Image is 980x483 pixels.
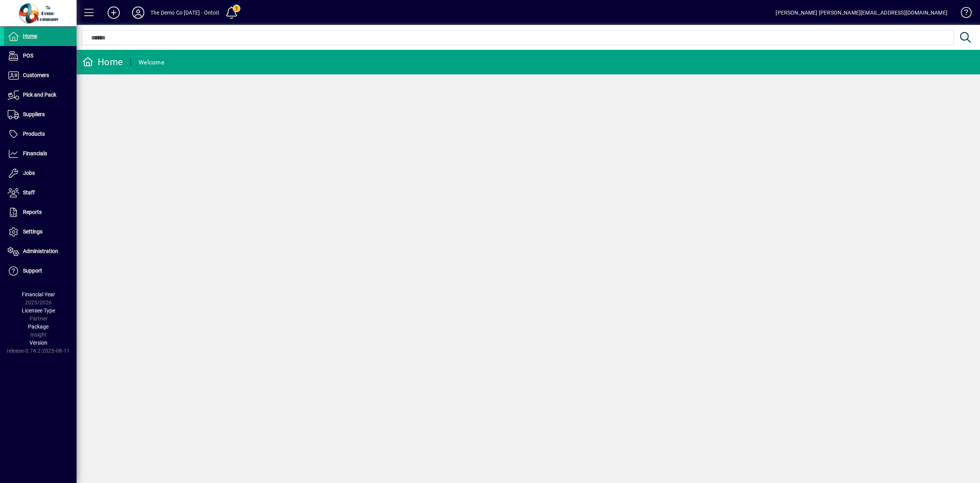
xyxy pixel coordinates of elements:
[23,189,35,195] span: Staff
[150,7,219,19] div: The Demo Co [DATE] - Ontoit
[4,261,77,281] a: Support
[23,150,47,156] span: Financials
[776,7,947,19] div: [PERSON_NAME] [PERSON_NAME][EMAIL_ADDRESS][DOMAIN_NAME]
[23,209,42,215] span: Reports
[4,125,77,144] a: Products
[23,248,58,254] span: Administration
[22,291,55,297] span: Financial Year
[126,6,150,20] button: Profile
[139,56,164,69] div: Welcome
[23,92,56,98] span: Pick and Pack
[4,66,77,85] a: Customers
[4,242,77,261] a: Administration
[28,324,49,330] span: Package
[23,228,42,235] span: Settings
[4,105,77,124] a: Suppliers
[23,170,35,176] span: Jobs
[4,203,77,222] a: Reports
[101,6,126,20] button: Add
[23,111,45,117] span: Suppliers
[22,307,55,314] span: Licensee Type
[4,85,77,105] a: Pick and Pack
[4,144,77,163] a: Financials
[23,72,49,78] span: Customers
[4,183,77,202] a: Staff
[955,2,970,26] a: Knowledge Base
[29,340,47,346] span: Version
[82,56,123,68] div: Home
[23,53,33,59] span: POS
[4,222,77,242] a: Settings
[23,268,42,274] span: Support
[4,46,77,66] a: POS
[23,33,37,39] span: Home
[4,164,77,183] a: Jobs
[23,131,45,137] span: Products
